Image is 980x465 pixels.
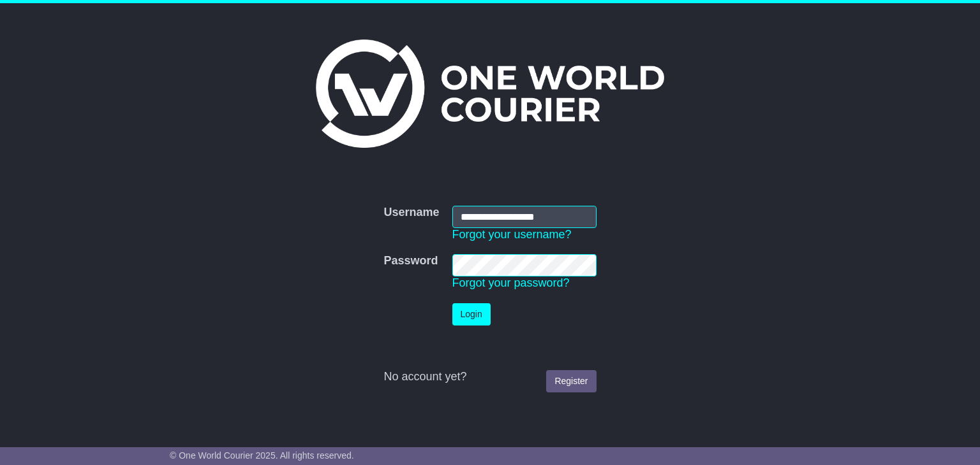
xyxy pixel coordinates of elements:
[452,303,491,325] button: Login
[546,370,596,392] a: Register
[383,370,596,384] div: No account yet?
[383,254,438,268] label: Password
[452,276,570,289] a: Forgot your password?
[383,206,439,220] label: Username
[452,228,572,241] a: Forgot your username?
[316,39,664,148] img: One World
[170,450,354,461] span: © One World Courier 2025. All rights reserved.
